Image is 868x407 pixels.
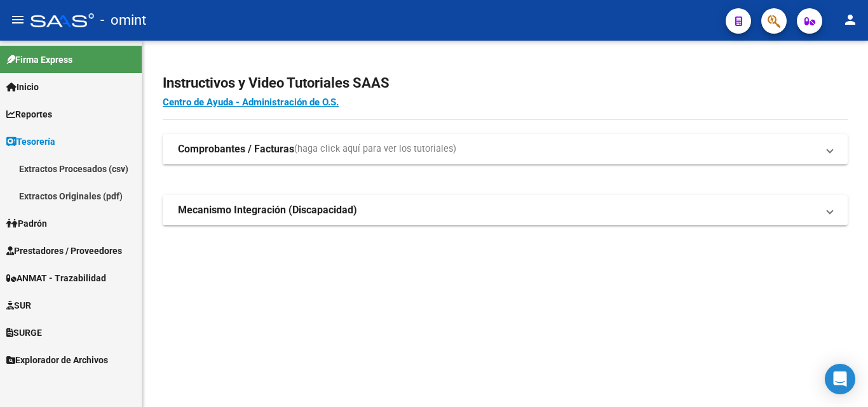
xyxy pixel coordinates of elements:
mat-icon: menu [10,12,25,27]
span: ANMAT - Trazabilidad [6,271,106,285]
span: Padrón [6,217,47,230]
span: SUR [6,298,31,312]
span: Prestadores / Proveedores [6,244,122,258]
h2: Instructivos y Video Tutoriales SAAS [163,71,848,95]
span: Tesorería [6,135,55,149]
span: (haga click aquí para ver los tutoriales) [294,142,456,156]
mat-expansion-panel-header: Mecanismo Integración (Discapacidad) [163,195,848,225]
div: Open Intercom Messenger [825,364,855,394]
mat-icon: person [843,12,858,27]
span: Firma Express [6,53,72,67]
span: Inicio [6,80,39,94]
strong: Comprobantes / Facturas [178,142,294,156]
span: Explorador de Archivos [6,353,108,367]
strong: Mecanismo Integración (Discapacidad) [178,203,357,217]
mat-expansion-panel-header: Comprobantes / Facturas(haga click aquí para ver los tutoriales) [163,134,848,164]
span: Reportes [6,107,52,121]
span: - omint [100,6,146,34]
a: Centro de Ayuda - Administración de O.S. [163,97,339,108]
span: SURGE [6,326,42,340]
